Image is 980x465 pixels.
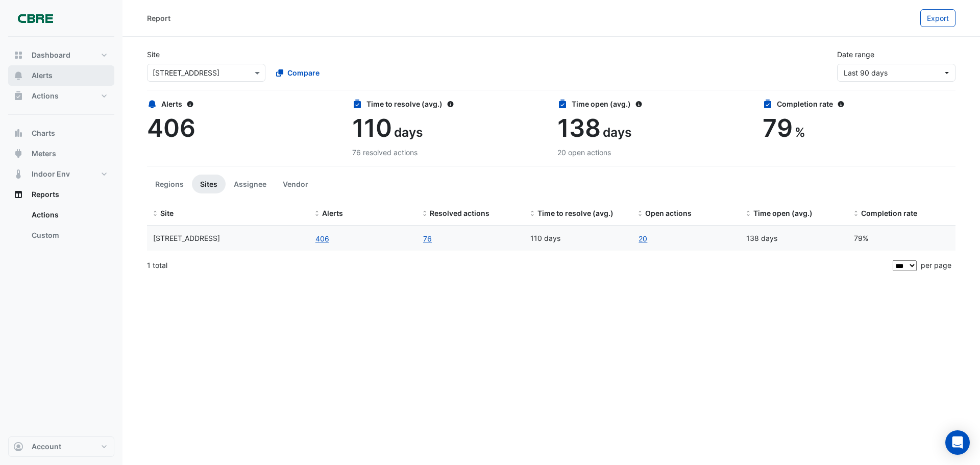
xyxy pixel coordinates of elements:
button: Actions [8,86,114,106]
button: Account [8,436,114,457]
span: Resolved actions [430,209,489,217]
div: 110 days [530,233,626,244]
img: Company Logo [12,8,58,29]
div: Reports [8,205,114,250]
span: Account [32,442,61,452]
div: Report [147,13,170,23]
span: Meters [32,149,56,159]
span: Compare [287,67,320,78]
app-icon: Indoor Env [13,169,23,179]
div: 1 total [147,253,891,278]
button: Charts [8,123,114,143]
app-icon: Dashboard [13,50,23,60]
app-icon: Reports [13,189,23,200]
span: Alerts [322,209,343,217]
button: Regions [147,175,192,193]
button: Indoor Env [8,164,114,184]
span: Export [927,14,949,22]
span: Time open (avg.) [753,209,813,217]
button: Last 90 days [837,64,955,82]
div: Completion rate [763,99,955,109]
span: Dashboard [32,50,70,60]
a: 76 [423,233,432,244]
div: Open Intercom Messenger [945,430,970,455]
div: Time to resolve (avg.) [352,99,545,109]
span: Open actions [645,209,692,217]
span: Site [160,209,174,217]
span: % [795,125,805,140]
button: Vendor [275,175,316,193]
div: 76 resolved actions [352,147,545,158]
span: per page [921,261,951,270]
span: 242 Exhibition Street [153,234,220,242]
label: Date range [837,49,874,60]
app-icon: Charts [13,128,23,138]
div: Completion (%) = Resolved Actions / (Resolved Actions + Open Actions) [854,208,949,219]
button: Compare [269,64,326,82]
span: 406 [147,113,195,143]
a: 20 [638,233,648,244]
span: Reports [32,189,59,200]
app-icon: Meters [13,149,23,159]
span: 79 [763,113,793,143]
span: days [394,125,423,140]
button: Meters [8,143,114,164]
span: Charts [32,128,55,138]
button: Assignee [226,175,275,193]
button: Export [920,9,955,27]
span: Time to resolve (avg.) [537,209,614,217]
button: Reports [8,184,114,205]
span: Indoor Env [32,169,70,179]
div: Alerts [147,99,340,109]
button: Alerts [8,65,114,86]
span: days [603,125,631,140]
app-icon: Actions [13,91,23,101]
app-icon: Alerts [13,70,23,81]
label: Site [147,49,160,60]
span: Alerts [32,70,53,81]
span: 110 [352,113,392,143]
span: 138 [557,113,601,143]
span: Completion rate [861,209,917,217]
div: 79% [854,233,949,244]
div: Time open (avg.) [557,99,750,109]
span: 07 Jun 25 - 05 Sep 25 [844,68,888,77]
button: 406 [315,233,330,244]
div: 138 days [746,233,842,244]
button: Sites [192,175,226,193]
a: Actions [23,205,114,225]
span: Actions [32,91,59,101]
a: Custom [23,225,114,246]
button: Dashboard [8,45,114,65]
div: 20 open actions [557,147,750,158]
